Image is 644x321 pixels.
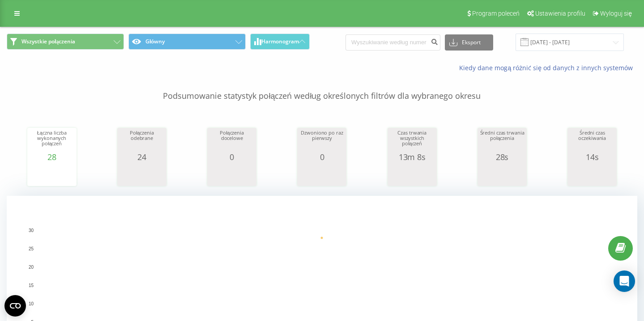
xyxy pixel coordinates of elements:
div: Średni czas trwania połączenia [480,130,525,152]
button: Wszystkie połączenia [7,34,124,50]
button: Open CMP widget [4,295,26,317]
span: Wyloguj się [600,10,632,17]
div: Połączenia odebrane [119,130,164,152]
div: 24 [119,152,164,161]
div: 28s [480,152,525,161]
div: 28 [30,152,74,161]
p: Podsumowanie statystyk połączeń według określonych filtrów dla wybranego okresu [7,72,637,102]
text: 25 [29,246,34,251]
div: 0 [299,152,344,161]
svg: A chart. [570,161,614,188]
div: 14s [570,152,614,161]
div: Czas trwania wszystkich połączeń [390,130,435,152]
div: 13m 8s [390,152,435,161]
div: 0 [209,152,254,161]
svg: A chart. [30,161,74,188]
svg: A chart. [480,161,525,188]
button: Główny [128,34,246,50]
input: Wyszukiwanie według numeru [345,34,440,51]
span: Ustawienia profilu [535,10,585,17]
div: Dzwoniono po raz pierwszy [299,130,344,152]
button: Eksport [445,34,493,51]
svg: A chart. [209,161,254,188]
text: 20 [29,265,34,270]
div: Open Intercom Messenger [614,270,635,292]
div: Połączenia docelowe [209,130,254,152]
svg: A chart. [299,161,344,188]
div: Średni czas oczekiwania [570,130,614,152]
text: 10 [29,301,34,306]
svg: A chart. [390,161,435,188]
div: Łączna liczba wykonanych połączeń [30,130,74,152]
text: 30 [29,228,34,233]
text: 15 [29,283,34,288]
span: Program poleceń [472,10,520,17]
svg: A chart. [119,161,164,188]
button: Harmonogram [250,34,310,50]
span: Harmonogram [261,38,299,45]
a: Kiedy dane mogą różnić się od danych z innych systemów [459,63,637,72]
span: Wszystkie połączenia [21,38,75,45]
